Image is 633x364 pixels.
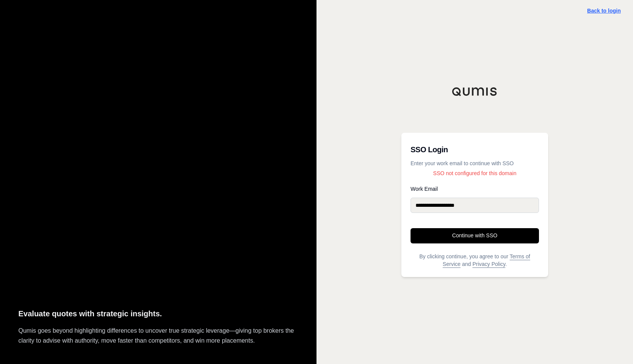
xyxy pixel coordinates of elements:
[411,142,539,157] h3: SSO Login
[411,253,539,268] p: By clicking continue, you agree to our and .
[411,169,539,177] p: SSO not configured for this domain
[411,159,539,167] p: Enter your work email to continue with SSO
[18,326,298,346] p: Qumis goes beyond highlighting differences to uncover true strategic leverage—giving top brokers ...
[411,186,539,192] label: Work Email
[18,308,298,320] p: Evaluate quotes with strategic insights.
[472,261,505,267] a: Privacy Policy
[452,87,498,96] img: Qumis
[411,228,539,243] button: Continue with SSO
[587,8,621,14] a: Back to login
